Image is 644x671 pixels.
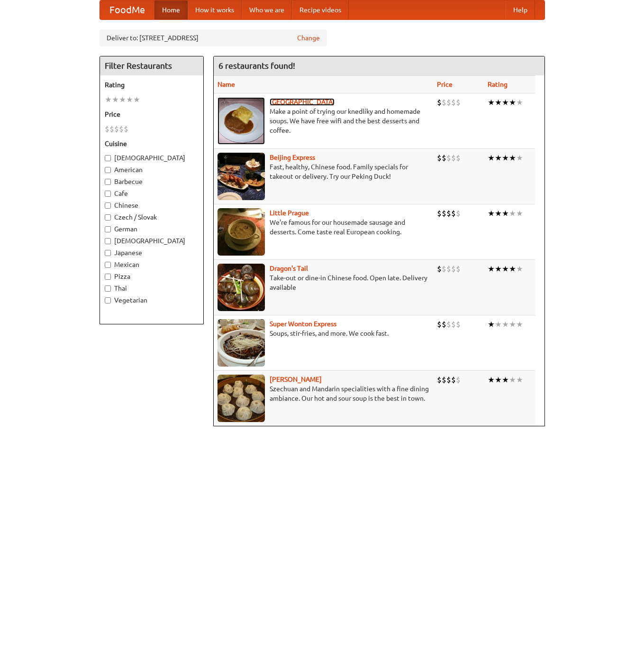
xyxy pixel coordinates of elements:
[105,94,112,105] li: ★
[218,384,430,403] p: Szechuan and Mandarin specialities with a fine dining ambiance. Our hot and sour soup is the best...
[154,0,188,19] a: Home
[270,98,335,106] a: [GEOGRAPHIC_DATA]
[218,329,430,338] p: Soups, stir-fries, and more. We cook fast.
[105,260,199,269] label: Mexican
[437,264,442,274] li: $
[105,274,111,280] input: Pizza
[105,214,111,221] input: Czech / Slovak
[218,162,430,181] p: Fast, healthy, Chinese food. Family specials for takeout or delivery. Try our Peking Duck!
[105,250,111,256] input: Japanese
[442,319,446,330] li: $
[105,202,111,209] input: Chinese
[516,264,523,274] li: ★
[437,97,442,108] li: $
[119,124,124,134] li: $
[509,375,516,385] li: ★
[105,226,111,232] input: German
[109,124,114,134] li: $
[112,94,119,105] li: ★
[446,97,451,108] li: $
[495,97,502,108] li: ★
[218,319,265,367] img: superwonton.jpg
[292,0,349,19] a: Recipe videos
[105,285,111,292] input: Thai
[446,264,451,274] li: $
[442,264,446,274] li: $
[488,97,495,108] li: ★
[270,154,315,161] a: Beijing Express
[516,319,523,330] li: ★
[105,139,199,148] h5: Cuisine
[105,295,199,305] label: Vegetarian
[105,224,199,234] label: German
[446,375,451,385] li: $
[105,236,199,246] label: [DEMOGRAPHIC_DATA]
[488,375,495,385] li: ★
[456,97,461,108] li: $
[451,264,456,274] li: $
[105,155,111,161] input: [DEMOGRAPHIC_DATA]
[100,29,327,46] div: Deliver to: [STREET_ADDRESS]
[437,375,442,385] li: $
[509,153,516,163] li: ★
[188,0,242,19] a: How it works
[297,33,320,43] a: Change
[495,264,502,274] li: ★
[270,376,322,383] a: [PERSON_NAME]
[502,375,509,385] li: ★
[506,0,535,19] a: Help
[105,110,199,119] h5: Price
[105,80,199,90] h5: Rating
[218,153,265,200] img: beijing.jpg
[105,248,199,257] label: Japanese
[488,81,508,88] a: Rating
[270,320,336,328] a: Super Wonton Express
[105,212,199,222] label: Czech / Slovak
[218,97,265,145] img: czechpoint.jpg
[451,375,456,385] li: $
[442,208,446,219] li: $
[105,124,109,134] li: $
[495,375,502,385] li: ★
[218,273,430,292] p: Take-out or dine-in Chinese food. Open late. Delivery available
[105,179,111,185] input: Barbecue
[105,165,199,175] label: American
[451,319,456,330] li: $
[218,61,295,70] ng-pluralize: 6 restaurants found!
[105,189,199,198] label: Cafe
[456,375,461,385] li: $
[105,284,199,293] label: Thai
[270,265,308,272] a: Dragon's Tail
[242,0,292,19] a: Who we are
[495,153,502,163] li: ★
[502,208,509,219] li: ★
[456,264,461,274] li: $
[119,94,126,105] li: ★
[105,297,111,303] input: Vegetarian
[105,177,199,186] label: Barbecue
[105,201,199,210] label: Chinese
[502,97,509,108] li: ★
[488,319,495,330] li: ★
[218,107,430,135] p: Make a point of trying our knedlíky and homemade soups. We have free wifi and the best desserts a...
[446,153,451,163] li: $
[218,218,430,237] p: We're famous for our housemade sausage and desserts. Come taste real European cooking.
[488,153,495,163] li: ★
[270,209,309,217] a: Little Prague
[516,375,523,385] li: ★
[456,319,461,330] li: $
[105,191,111,197] input: Cafe
[456,153,461,163] li: $
[437,153,442,163] li: $
[437,81,453,88] a: Price
[495,208,502,219] li: ★
[437,208,442,219] li: $
[495,319,502,330] li: ★
[509,264,516,274] li: ★
[218,264,265,311] img: dragon.jpg
[451,153,456,163] li: $
[516,153,523,163] li: ★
